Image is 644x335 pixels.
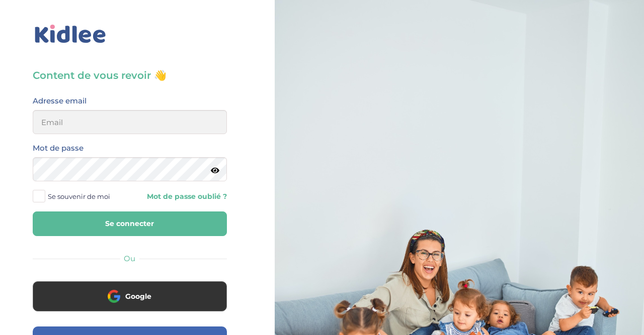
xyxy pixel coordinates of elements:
label: Adresse email [33,94,87,107]
button: Google [33,281,227,311]
input: Email [33,110,227,134]
button: Se connecter [33,211,227,236]
h3: Content de vous revoir 👋 [33,68,227,82]
img: logo_kidlee_bleu [33,23,108,46]
span: Google [125,291,151,301]
a: Mot de passe oublié ? [137,192,227,201]
a: Google [33,298,227,308]
img: google.png [108,290,120,302]
label: Mot de passe [33,142,84,155]
span: Ou [124,254,135,263]
span: Se souvenir de moi [48,190,110,203]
